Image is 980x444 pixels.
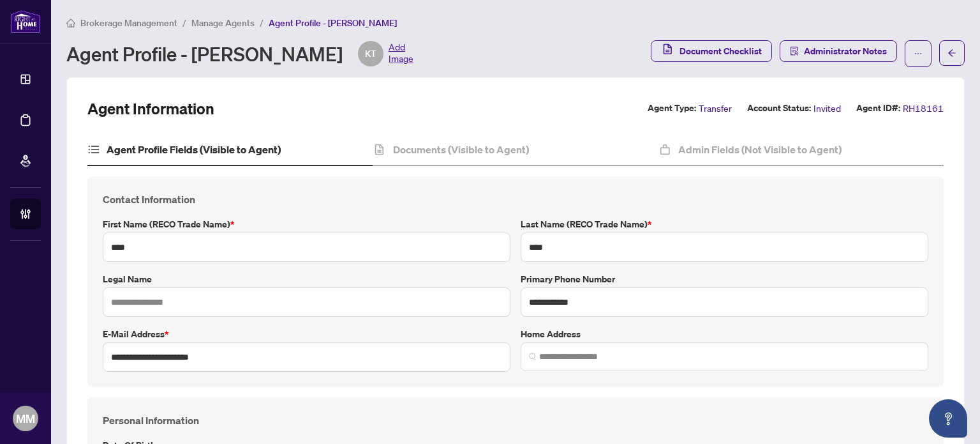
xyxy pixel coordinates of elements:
[103,413,928,428] h4: Personal Information
[521,217,928,231] label: Last Name (RECO Trade Name)
[393,142,529,157] h4: Documents (Visible to Agent)
[903,101,944,116] span: RH18161
[699,101,732,116] span: Transfer
[16,410,35,427] span: MM
[103,217,510,231] label: First Name (RECO Trade Name)
[529,353,537,360] img: search_icon
[103,192,928,207] h4: Contact Information
[678,142,842,157] h4: Admin Fields (Not Visible to Agent)
[389,41,413,66] span: Add Image
[103,327,510,341] label: E-mail Address
[260,15,264,30] li: /
[107,142,281,157] h4: Agent Profile Fields (Visible to Agent)
[813,101,841,116] span: Invited
[66,19,75,27] span: home
[10,10,41,33] img: logo
[87,98,214,119] h2: Agent Information
[191,17,255,29] span: Manage Agents
[269,17,397,29] span: Agent Profile - [PERSON_NAME]
[780,40,897,62] button: Administrator Notes
[521,327,928,341] label: Home Address
[947,49,956,57] span: arrow-left
[182,15,186,30] li: /
[856,101,900,116] label: Agent ID#:
[103,272,510,286] label: Legal Name
[365,47,376,61] span: KT
[914,49,923,58] span: ellipsis
[747,101,811,116] label: Account Status:
[66,41,413,66] div: Agent Profile - [PERSON_NAME]
[80,17,177,29] span: Brokerage Management
[521,272,928,286] label: Primary Phone Number
[648,101,696,116] label: Agent Type:
[804,41,887,61] span: Administrator Notes
[790,47,799,56] span: solution
[929,399,967,438] button: Open asap
[679,41,762,61] span: Document Checklist
[651,40,772,62] button: Document Checklist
